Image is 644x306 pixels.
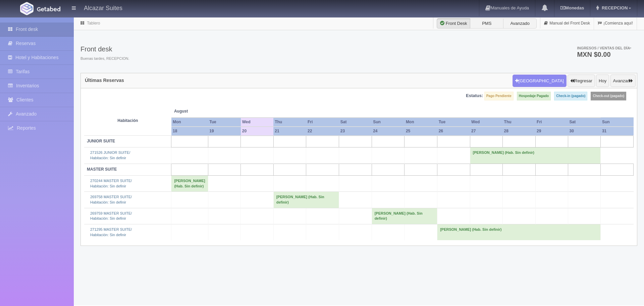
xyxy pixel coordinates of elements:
[600,5,628,10] span: RECEPCION
[503,127,535,136] th: 28
[594,17,637,30] a: ¡Comienza aquí!
[208,127,240,136] th: 19
[87,139,115,143] b: JUNIOR SUITE
[484,92,514,100] label: Pago Pendiente
[560,5,584,10] b: Monedas
[171,118,208,127] th: Mon
[273,192,339,208] td: [PERSON_NAME] (Hab. Sin definir)
[372,118,405,127] th: Sun
[513,75,567,87] button: [GEOGRAPHIC_DATA]
[339,127,372,136] th: 23
[20,2,34,15] img: Getabed
[535,127,568,136] th: 29
[87,167,117,172] b: MASTER SUITE
[437,127,470,136] th: 26
[339,118,372,127] th: Sat
[80,56,129,61] span: Buenas tardes, RECEPCION.
[171,175,208,191] td: [PERSON_NAME] (Hab. Sin definir)
[273,118,306,127] th: Thu
[596,75,609,87] button: Hoy
[466,93,483,99] label: Estatus:
[568,75,595,87] button: Regresar
[470,118,503,127] th: Wed
[577,51,631,58] h3: MXN $0.00
[568,118,600,127] th: Sat
[90,150,130,160] a: 271526 JUNIOR SUITE/Habitación: Sin definir
[85,78,124,83] h4: Últimas Reservas
[470,127,503,136] th: 27
[610,75,636,87] button: Avanzar
[601,127,634,136] th: 31
[437,18,470,29] label: Front Desk
[372,127,405,136] th: 24
[470,147,601,164] td: [PERSON_NAME] (Hab. Sin definir)
[601,118,634,127] th: Sun
[517,92,551,100] label: Hospedaje Pagado
[241,118,274,127] th: Wed
[208,118,240,127] th: Tue
[503,118,535,127] th: Thu
[577,46,631,50] span: Ingresos / Ventas del día
[273,127,306,136] th: 21
[405,118,437,127] th: Mon
[470,18,503,29] label: PMS
[437,224,601,241] td: [PERSON_NAME] (Hab. Sin definir)
[372,208,437,224] td: [PERSON_NAME] (Hab. Sin definir)
[84,3,122,12] h4: Alcazar Suites
[241,127,274,136] th: 20
[37,6,60,11] img: Getabed
[171,127,208,136] th: 18
[90,195,132,204] a: 269758 MASTER SUITE/Habitación: Sin definir
[405,127,437,136] th: 25
[503,18,537,29] label: Avanzado
[90,227,132,237] a: 271295 MASTER SUITE/Habitación: Sin definir
[174,108,238,114] span: August
[80,45,129,53] h3: Front desk
[535,118,568,127] th: Fri
[306,118,339,127] th: Fri
[87,21,100,26] a: Tablero
[90,211,132,221] a: 269759 MASTER SUITE/Habitación: Sin definir
[90,179,132,188] a: 270244 MASTER SUITE/Habitación: Sin definir
[306,127,339,136] th: 22
[117,118,138,123] strong: Habitación
[437,118,470,127] th: Tue
[591,92,626,100] label: Check-out (pagado)
[540,17,594,30] a: Manual del Front Desk
[568,127,600,136] th: 30
[554,92,587,100] label: Check-in (pagado)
